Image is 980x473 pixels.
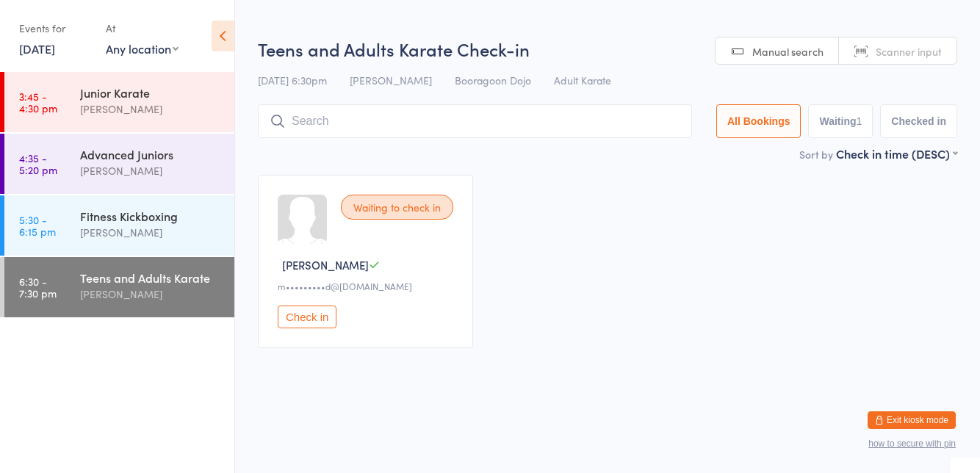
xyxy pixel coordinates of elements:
[341,195,453,220] div: Waiting to check in
[80,286,222,303] div: [PERSON_NAME]
[4,195,234,256] a: 5:30 -6:15 pmFitness Kickboxing[PERSON_NAME]
[868,411,956,429] button: Exit kiosk mode
[80,101,222,118] div: [PERSON_NAME]
[554,73,611,87] span: Adult Karate
[80,224,222,241] div: [PERSON_NAME]
[80,162,222,179] div: [PERSON_NAME]
[716,104,801,138] button: All Bookings
[836,145,957,162] div: Check in time (DESC)
[80,208,222,224] div: Fitness Kickboxing
[4,134,234,194] a: 4:35 -5:20 pmAdvanced Juniors[PERSON_NAME]
[258,37,957,61] h2: Teens and Adults Karate Check-in
[455,73,531,87] span: Booragoon Dojo
[278,306,336,328] button: Check in
[106,40,179,57] div: Any location
[106,16,179,40] div: At
[752,44,824,59] span: Manual search
[4,72,234,132] a: 3:45 -4:30 pmJunior Karate[PERSON_NAME]
[19,275,57,299] time: 6:30 - 7:30 pm
[876,44,942,59] span: Scanner input
[80,270,222,286] div: Teens and Adults Karate
[278,280,458,292] div: m•••••••••d@[DOMAIN_NAME]
[19,152,57,176] time: 4:35 - 5:20 pm
[880,104,957,138] button: Checked in
[19,214,56,237] time: 5:30 - 6:15 pm
[19,90,57,114] time: 3:45 - 4:30 pm
[19,16,91,40] div: Events for
[350,73,432,87] span: [PERSON_NAME]
[282,257,369,272] span: [PERSON_NAME]
[857,115,862,127] div: 1
[808,104,873,138] button: Waiting1
[19,40,55,57] a: [DATE]
[80,146,222,162] div: Advanced Juniors
[868,438,956,449] button: how to secure with pin
[799,147,833,162] label: Sort by
[80,84,222,101] div: Junior Karate
[258,73,327,87] span: [DATE] 6:30pm
[4,257,234,317] a: 6:30 -7:30 pmTeens and Adults Karate[PERSON_NAME]
[258,104,692,138] input: Search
